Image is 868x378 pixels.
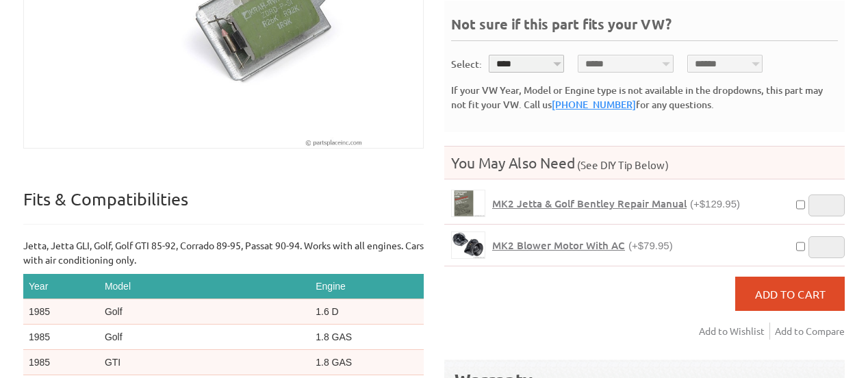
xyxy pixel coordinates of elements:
a: MK2 Blower Motor With AC(+$79.95) [492,239,673,252]
span: (+$129.95) [690,198,740,210]
a: Add to Wishlist [699,323,770,340]
a: [PHONE_NUMBER] [552,98,636,111]
div: Not sure if this part fits your VW? [451,14,838,41]
td: 1985 [23,325,99,350]
th: Model [99,274,310,299]
td: 1.8 GAS [310,325,424,350]
p: Fits & Compatibilities [23,188,424,225]
a: MK2 Jetta & Golf Bentley Repair Manual [451,190,485,216]
td: 1.6 D [310,299,424,325]
th: Engine [310,274,424,299]
a: MK2 Blower Motor With AC [451,231,485,258]
img: MK2 Jetta & Golf Bentley Repair Manual [452,190,485,216]
span: Add to Cart [755,287,826,301]
td: 1985 [23,299,99,325]
div: If your VW Year, Model or Engine type is not available in the dropdowns, this part may not fit yo... [451,83,838,112]
p: Jetta, Jetta GLI, Golf, Golf GTI 85-92, Corrado 89-95, Passat 90-94. Works with all engines. Cars... [23,238,424,267]
td: Golf [99,299,310,325]
span: MK2 Jetta & Golf Bentley Repair Manual [492,197,687,210]
div: Select: [451,57,482,71]
td: 1985 [23,350,99,375]
span: (+$79.95) [628,240,673,251]
a: Add to Compare [775,323,845,340]
a: MK2 Jetta & Golf Bentley Repair Manual(+$129.95) [492,197,740,210]
h4: You May Also Need [444,153,845,172]
button: Add to Cart [735,277,845,311]
th: Year [23,274,99,299]
td: GTI [99,350,310,375]
img: MK2 Blower Motor With AC [452,232,485,257]
td: 1.8 GAS [310,350,424,375]
td: Golf [99,325,310,350]
span: MK2 Blower Motor With AC [492,238,625,252]
span: (See DIY Tip Below) [575,158,669,171]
